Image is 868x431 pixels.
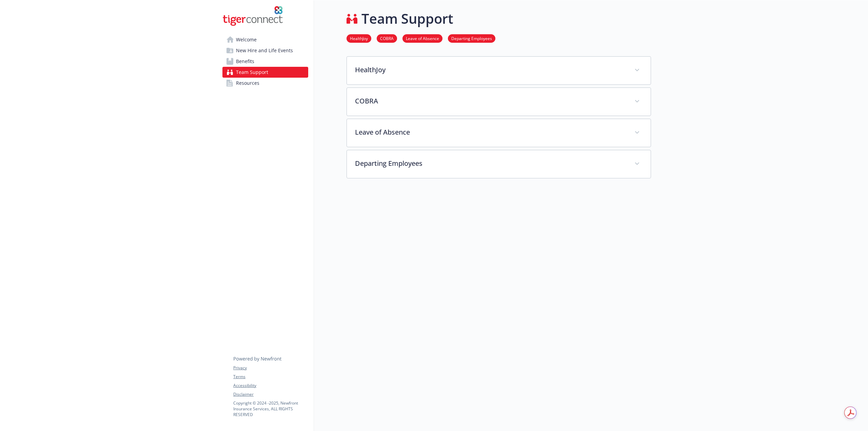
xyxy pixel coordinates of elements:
div: COBRA [347,88,651,116]
p: HealthJoy [355,65,626,75]
a: Team Support [222,67,308,78]
p: COBRA [355,96,626,106]
a: Accessibility [233,383,308,389]
span: Welcome [236,34,257,45]
a: Welcome [222,34,308,45]
h1: Team Support [361,8,453,29]
a: Leave of Absence [402,35,442,41]
p: Leave of Absence [355,127,626,137]
a: Resources [222,78,308,89]
p: Copyright © 2024 - 2025 , Newfront Insurance Services, ALL RIGHTS RESERVED [233,400,308,417]
p: Departing Employees [355,158,626,169]
div: Departing Employees [347,150,651,178]
span: Team Support [236,67,268,78]
a: Departing Employees [448,35,495,41]
a: Benefits [222,56,308,67]
a: Terms [233,374,308,380]
a: Privacy [233,365,308,371]
a: New Hire and Life Events [222,45,308,56]
a: HealthJoy [347,35,371,41]
a: Disclaimer [233,391,308,397]
span: New Hire and Life Events [236,45,293,56]
a: COBRA [377,35,397,41]
div: Leave of Absence [347,119,651,147]
span: Resources [236,78,259,89]
div: HealthJoy [347,57,651,84]
span: Benefits [236,56,254,67]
